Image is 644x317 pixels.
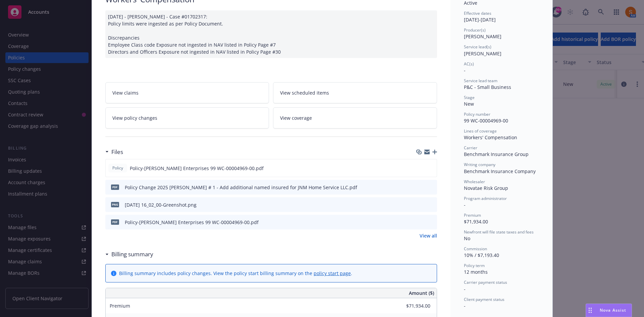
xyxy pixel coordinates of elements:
span: Effective dates [464,10,491,16]
span: Lines of coverage [464,128,497,134]
span: Premium [110,303,130,309]
input: 0.00 [391,301,434,311]
span: 10% / $7,193.40 [464,252,499,258]
span: [PERSON_NAME] [464,50,501,57]
div: [DATE] - [DATE] [464,10,539,23]
span: png [111,202,119,207]
span: pdf [111,184,119,190]
a: policy start page [314,270,351,276]
span: Policy-[PERSON_NAME] Enterprises 99 WC-00004969-00.pdf [130,165,264,172]
span: Novatae Risk Group [464,185,508,191]
div: Policy-[PERSON_NAME] Enterprises 99 WC-00004969-00.pdf [125,219,259,226]
div: Files [105,148,123,156]
span: Service lead(s) [464,44,491,50]
span: Service lead team [464,78,497,84]
button: Nova Assist [586,304,632,317]
div: Billing summary [105,250,153,259]
a: View all [420,232,437,239]
span: 99 WC-00004969-00 [464,117,508,124]
h3: Billing summary [111,250,153,259]
div: Drag to move [586,304,594,317]
button: preview file [428,184,434,191]
span: $71,934.00 [464,218,488,225]
a: View claims [105,82,269,103]
span: No [464,235,470,242]
span: Policy number [464,111,490,117]
span: Stage [464,95,475,100]
span: P&C - Small Business [464,84,511,90]
span: AC(s) [464,61,474,67]
span: Premium [464,212,481,218]
span: Benchmark Insurance Group [464,151,529,157]
span: Writing company [464,162,495,167]
span: Wholesaler [464,179,485,184]
button: preview file [428,201,434,208]
span: - [464,303,466,309]
span: View policy changes [112,114,157,121]
a: View scheduled items [273,82,437,103]
div: [DATE] 16_02_00-Greenshot.png [125,201,197,208]
h3: Files [111,148,123,156]
button: download file [418,184,423,191]
span: Policy term [464,263,485,268]
button: preview file [428,219,434,226]
span: Benchmark Insurance Company [464,168,536,174]
span: [PERSON_NAME] [464,33,501,40]
a: View policy changes [105,107,269,128]
div: Policy Change 2025 [PERSON_NAME] # 1 - Add additional named insured for JNM Home Service LLC.pdf [125,184,357,191]
span: View scheduled items [280,89,329,96]
span: Carrier [464,145,477,151]
button: download file [417,165,423,172]
span: View claims [112,89,139,96]
span: 12 months [464,269,488,275]
span: - [464,286,466,292]
div: [DATE] - [PERSON_NAME] - Case #01702317: Policy limits were ingested as per Policy Document. Disc... [105,10,437,58]
a: View coverage [273,107,437,128]
button: download file [418,219,423,226]
button: download file [418,201,423,208]
button: preview file [428,165,434,172]
span: Workers' Compensation [464,134,517,141]
span: Commission [464,246,487,252]
span: New [464,101,474,107]
span: Nova Assist [600,307,626,313]
span: - [464,202,466,208]
span: View coverage [280,114,312,121]
span: Program administrator [464,196,507,201]
span: Client payment status [464,297,504,302]
span: Producer(s) [464,27,486,33]
span: Policy [111,165,124,171]
span: pdf [111,219,119,224]
span: Newfront will file state taxes and fees [464,229,534,235]
span: - [464,67,466,73]
div: Billing summary includes policy changes. View the policy start billing summary on the . [119,270,352,277]
span: Carrier payment status [464,279,507,285]
span: Amount ($) [409,289,434,297]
